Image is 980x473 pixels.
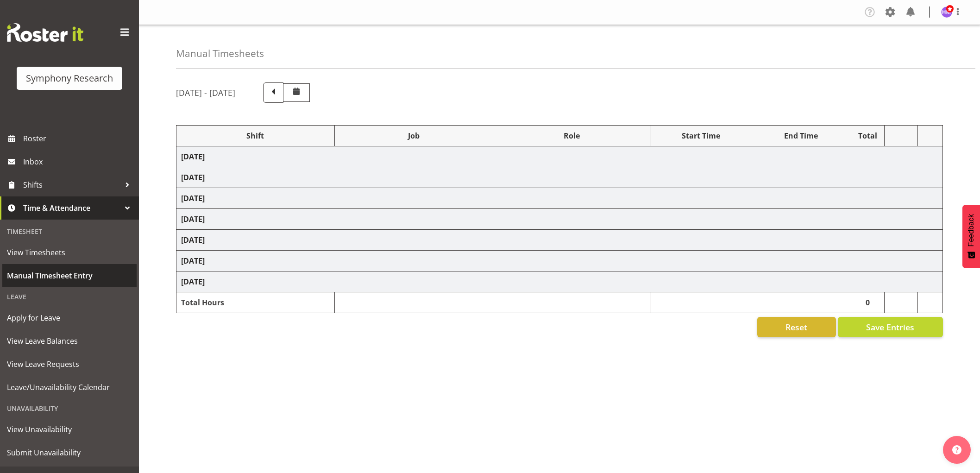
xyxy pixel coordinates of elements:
div: Symphony Research [26,71,113,85]
h5: [DATE] - [DATE] [176,88,235,98]
td: [DATE] [176,146,943,167]
span: Apply for Leave [7,311,132,325]
div: Leave [2,287,137,306]
div: Shift [181,130,330,141]
h4: Manual Timesheets [176,48,264,59]
a: Manual Timesheet Entry [2,264,137,287]
td: 0 [851,292,885,313]
img: hitesh-makan1261.jpg [941,6,952,18]
td: Total Hours [176,292,335,313]
button: Save Entries [838,317,943,337]
a: View Timesheets [2,241,137,264]
span: Leave/Unavailability Calendar [7,380,132,394]
td: [DATE] [176,271,943,292]
img: help-xxl-2.png [952,445,961,454]
span: View Timesheets [7,246,132,259]
a: View Unavailability [2,418,137,441]
button: Reset [757,317,836,337]
button: Feedback - Show survey [962,205,980,268]
span: View Leave Balances [7,334,132,348]
div: Role [498,130,647,141]
span: Manual Timesheet Entry [7,269,132,283]
td: [DATE] [176,167,943,188]
span: Time & Attendance [23,201,120,215]
a: View Leave Balances [2,329,137,353]
a: Leave/Unavailability Calendar [2,376,137,399]
span: Reset [785,321,807,333]
img: Rosterit website logo [7,23,83,42]
div: Unavailability [2,399,137,418]
span: Roster [23,132,134,145]
div: Job [339,130,488,141]
span: View Unavailability [7,423,132,436]
span: Feedback [967,214,975,246]
div: Start Time [656,130,746,141]
td: [DATE] [176,209,943,230]
a: Apply for Leave [2,306,137,329]
span: Shifts [23,178,120,192]
a: View Leave Requests [2,353,137,376]
span: Submit Unavailability [7,446,132,460]
span: Inbox [23,155,134,169]
td: [DATE] [176,188,943,209]
div: Total [856,130,879,141]
span: Save Entries [866,321,914,333]
div: Timesheet [2,222,137,241]
td: [DATE] [176,251,943,271]
td: [DATE] [176,230,943,251]
div: End Time [756,130,846,141]
span: View Leave Requests [7,357,132,371]
a: Submit Unavailability [2,441,137,464]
